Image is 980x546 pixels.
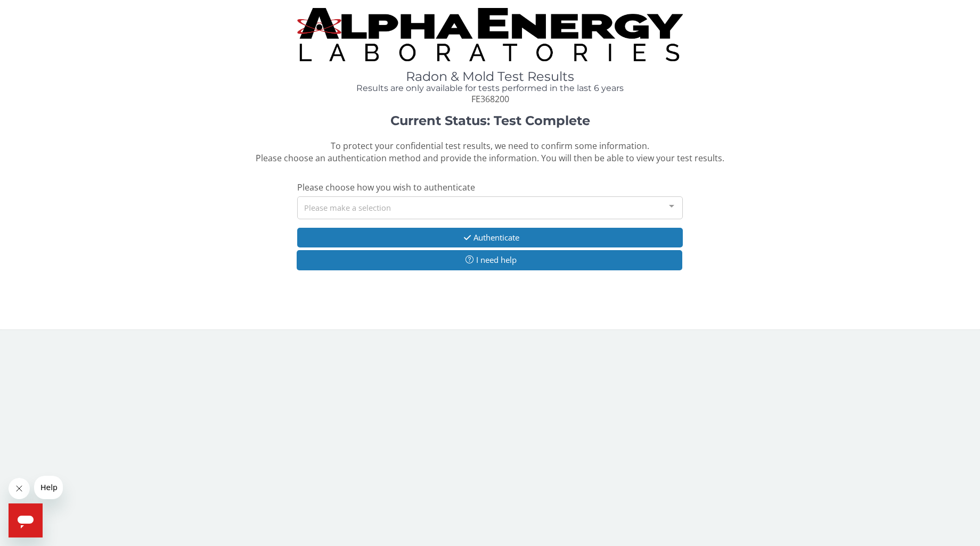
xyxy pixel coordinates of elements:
iframe: Message from company [34,476,63,499]
iframe: Close message [9,478,30,499]
button: Authenticate [297,228,683,247]
span: Please make a selection [304,201,391,213]
h4: Results are only available for tests performed in the last 6 years [297,84,683,93]
span: Please choose how you wish to authenticate [297,181,475,193]
span: FE368200 [471,93,509,105]
button: I need help [297,250,682,270]
h1: Radon & Mold Test Results [297,70,683,84]
strong: Current Status: Test Complete [390,113,590,128]
span: To protect your confidential test results, we need to confirm some information. Please choose an ... [256,140,724,164]
img: TightCrop.jpg [297,8,683,61]
iframe: Button to launch messaging window [9,503,43,537]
